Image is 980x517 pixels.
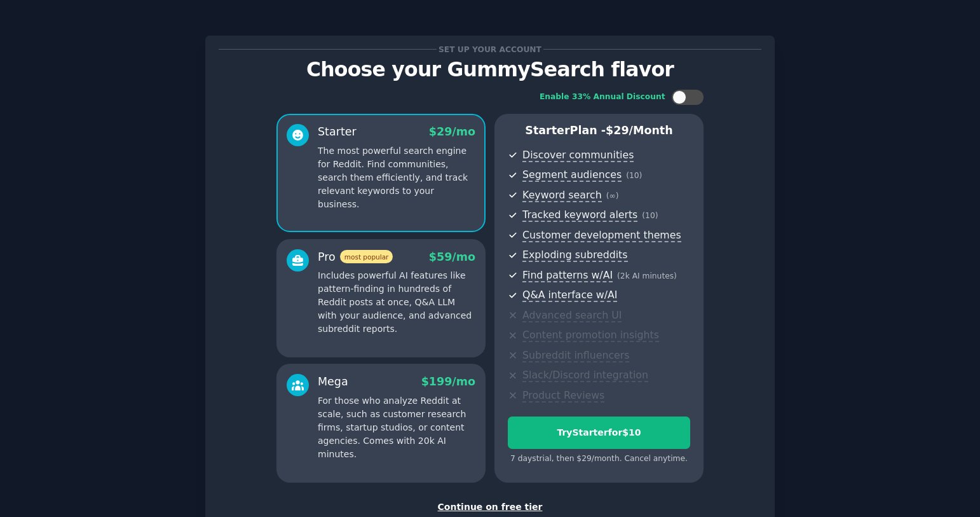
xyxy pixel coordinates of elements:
[522,329,659,342] span: Content promotion insights
[508,426,690,439] div: Try Starter for $10
[540,92,665,103] div: Enable 33% Annual Discount
[429,125,475,138] span: $ 29 /mo
[318,144,475,211] p: The most powerful search engine for Reddit. Find communities, search them efficiently, and track ...
[219,59,761,81] p: Choose your GummySearch flavor
[219,500,761,514] div: Continue on free tier
[429,251,475,263] span: $ 59 /mo
[437,43,544,56] span: Set up your account
[522,389,604,403] span: Product Reviews
[522,189,602,202] span: Keyword search
[421,375,475,388] span: $ 199 /mo
[522,369,648,382] span: Slack/Discord integration
[626,171,642,180] span: ( 10 )
[522,349,629,362] span: Subreddit influencers
[522,289,617,302] span: Q&A interface w/AI
[508,417,690,449] button: TryStarterfor$10
[606,124,673,137] span: $ 29 /month
[318,269,475,336] p: Includes powerful AI features like pattern-finding in hundreds of Reddit posts at once, Q&A LLM w...
[522,249,627,262] span: Exploding subreddits
[522,229,681,242] span: Customer development themes
[522,209,637,222] span: Tracked keyword alerts
[318,394,475,461] p: For those who analyze Reddit at scale, such as customer research firms, startup studios, or conte...
[508,123,690,139] p: Starter Plan -
[606,191,619,200] span: ( ∞ )
[642,211,658,220] span: ( 10 )
[522,309,622,322] span: Advanced search UI
[318,249,393,265] div: Pro
[522,149,634,162] span: Discover communities
[522,269,613,282] span: Find patterns w/AI
[522,169,622,182] span: Segment audiences
[508,453,690,465] div: 7 days trial, then $ 29 /month . Cancel anytime.
[318,124,357,140] div: Starter
[318,374,348,390] div: Mega
[617,272,677,280] span: ( 2k AI minutes )
[340,250,393,263] span: most popular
